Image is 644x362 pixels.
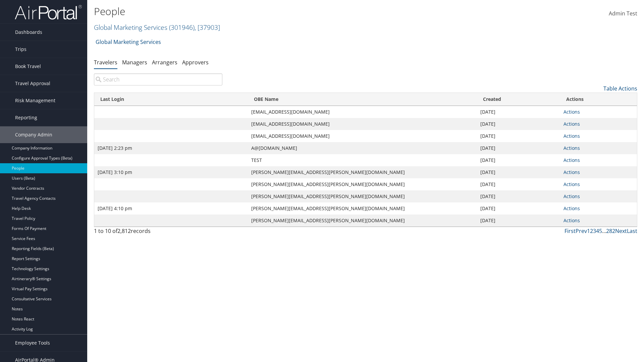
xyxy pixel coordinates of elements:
[15,58,41,75] span: Book Travel
[248,93,477,106] th: OBE Name: activate to sort column ascending
[563,157,580,163] a: Actions
[563,145,580,151] a: Actions
[94,202,248,215] td: [DATE] 4:10 pm
[563,181,580,187] a: Actions
[477,142,560,154] td: [DATE]
[576,227,587,235] a: Prev
[477,118,560,130] td: [DATE]
[477,178,560,190] td: [DATE]
[248,154,477,166] td: TEST
[563,169,580,175] a: Actions
[96,35,161,49] a: Global Marketing Services
[195,23,220,32] span: , [ 37903 ]
[248,215,477,227] td: [PERSON_NAME][EMAIL_ADDRESS][PERSON_NAME][DOMAIN_NAME]
[94,93,248,106] th: Last Login: activate to sort column ascending
[182,59,209,66] a: Approvers
[248,130,477,142] td: [EMAIL_ADDRESS][DOMAIN_NAME]
[152,59,177,66] a: Arrangers
[565,227,576,235] a: First
[590,227,593,235] a: 2
[477,154,560,166] td: [DATE]
[248,106,477,118] td: [EMAIL_ADDRESS][DOMAIN_NAME]
[477,215,560,227] td: [DATE]
[248,202,477,215] td: [PERSON_NAME][EMAIL_ADDRESS][PERSON_NAME][DOMAIN_NAME]
[169,23,195,32] span: ( 301946 )
[94,23,220,32] a: Global Marketing Services
[94,73,222,85] input: Search
[15,4,82,20] img: airportal-logo.png
[477,190,560,202] td: [DATE]
[603,85,637,92] a: Table Actions
[606,227,615,235] a: 282
[15,24,42,41] span: Dashboards
[602,227,606,235] span: …
[609,10,637,17] span: Admin Test
[94,4,456,18] h1: People
[477,130,560,142] td: [DATE]
[248,166,477,178] td: [PERSON_NAME][EMAIL_ADDRESS][PERSON_NAME][DOMAIN_NAME]
[248,118,477,130] td: [EMAIL_ADDRESS][DOMAIN_NAME]
[15,109,37,126] span: Reporting
[248,178,477,190] td: [PERSON_NAME][EMAIL_ADDRESS][PERSON_NAME][DOMAIN_NAME]
[587,227,590,235] a: 1
[563,217,580,224] a: Actions
[563,205,580,212] a: Actions
[563,109,580,115] a: Actions
[609,3,637,24] a: Admin Test
[615,227,627,235] a: Next
[94,227,222,238] div: 1 to 10 of records
[599,227,602,235] a: 5
[477,106,560,118] td: [DATE]
[248,142,477,154] td: A@[DOMAIN_NAME]
[477,93,560,106] th: Created: activate to sort column ascending
[15,335,50,351] span: Employee Tools
[15,41,26,58] span: Trips
[117,227,131,235] span: 2,812
[563,193,580,199] a: Actions
[563,133,580,139] a: Actions
[477,166,560,178] td: [DATE]
[15,92,55,109] span: Risk Management
[248,190,477,202] td: [PERSON_NAME][EMAIL_ADDRESS][PERSON_NAME][DOMAIN_NAME]
[122,59,147,66] a: Managers
[477,202,560,215] td: [DATE]
[94,59,117,66] a: Travelers
[627,227,637,235] a: Last
[593,227,596,235] a: 3
[15,75,50,92] span: Travel Approval
[563,121,580,127] a: Actions
[94,142,248,154] td: [DATE] 2:23 pm
[94,166,248,178] td: [DATE] 3:10 pm
[15,126,52,143] span: Company Admin
[596,227,599,235] a: 4
[560,93,637,106] th: Actions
